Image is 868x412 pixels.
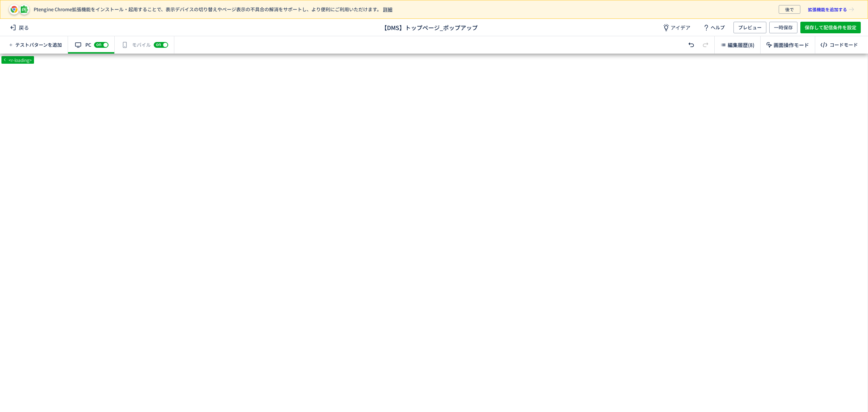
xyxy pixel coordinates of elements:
[156,42,161,46] span: on
[671,24,690,31] span: アイデア
[20,5,28,13] img: pt-icon-plugin.svg
[15,42,62,49] span: テストパターンを追加
[808,5,847,14] span: 拡張機能を追加する
[383,6,392,13] a: 詳細
[785,5,794,14] span: 後で
[711,22,725,33] span: ヘルプ
[769,22,797,33] button: 一時保存
[800,22,861,33] button: 保存して配信条件を設定
[779,5,800,14] button: 後で
[738,22,762,33] span: プレビュー
[805,22,856,33] span: 保存して配信条件を設定
[10,5,18,13] img: pt-icon-chrome.svg
[733,22,766,33] button: プレビュー
[830,42,858,49] div: コードモード
[7,57,33,63] span: <r-loading>
[696,22,731,33] a: ヘルプ
[381,23,478,31] span: 【DMS】トップページ_ポップアップ
[34,7,774,12] p: Ptengine Chrome拡張機能をインストール・起用することで、表示デバイスの切り替えやページ表示の不具合の解消をサポートし、より便利にご利用いただけます。
[728,41,754,49] span: 編集履歴(8)
[7,22,32,33] span: 戻る
[96,42,101,46] span: on
[803,5,859,14] a: 拡張機能を追加する
[774,41,809,49] span: 画面操作モード
[774,22,793,33] span: 一時保存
